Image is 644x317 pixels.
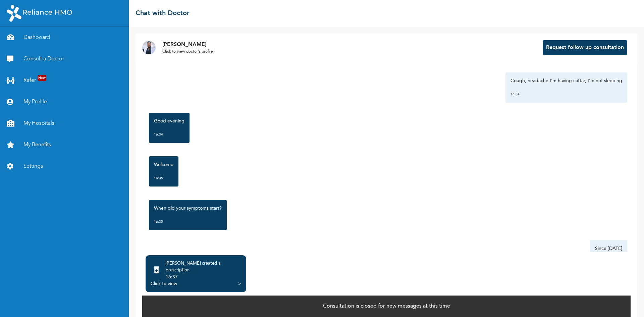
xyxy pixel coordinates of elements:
[162,50,213,54] u: Click to view doctor's profile
[7,5,72,22] img: RelianceHMO's Logo
[38,75,46,81] span: New
[543,40,627,55] button: Request follow up consultation
[154,131,184,138] div: 16:34
[154,161,173,168] p: Welcome
[154,118,184,124] p: Good evening
[154,218,222,225] div: 16:35
[136,8,190,18] h2: Chat with Doctor
[151,280,177,287] div: Click to view
[142,41,156,54] img: Dr. undefined`
[166,274,241,280] div: 16:37
[511,91,622,98] div: 16:34
[162,41,213,49] p: [PERSON_NAME]
[154,205,222,212] p: When did your symptoms start?
[511,77,622,84] p: Cough, headache I'm having cattar, I'm not sleeping
[595,245,622,252] p: Since [DATE]
[166,260,241,274] div: [PERSON_NAME] created a prescription .
[154,175,173,181] div: 16:35
[238,280,241,287] div: >
[323,302,450,310] p: Consultation is closed for new messages at this time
